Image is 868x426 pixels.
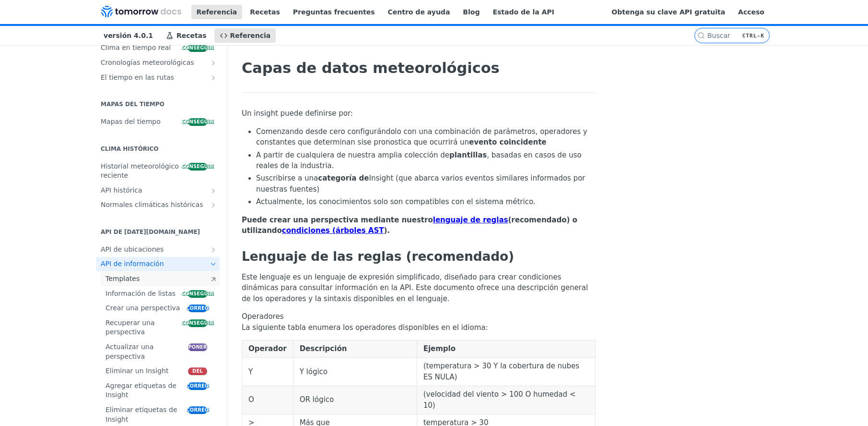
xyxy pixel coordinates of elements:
[738,8,764,16] font: Acceso
[300,345,347,353] font: Descripción
[106,304,180,312] font: Crear una perspectiva
[96,198,220,212] a: Normales climáticas históricasMostrar subpáginas para Normales climáticas históricas
[106,367,168,375] font: Eliminar un Insight
[383,5,456,19] a: Centro de ayuda
[186,305,209,311] font: correo
[106,274,205,284] span: Templates
[707,32,791,39] input: CTRL-K
[96,56,220,70] a: Cronologías meteorológicasMostrar subpáginas para Cronologías del tiempo
[101,229,200,235] font: API de [DATE][DOMAIN_NAME]
[248,367,253,376] font: Y
[487,5,559,19] a: Estado de la API
[242,312,284,321] font: Operadores
[101,301,220,316] a: Crear una perspectivacorreo
[384,226,390,235] font: ).
[101,101,164,108] font: Mapas del tiempo
[493,8,554,16] font: Estado de la API
[242,323,488,332] font: La siguiente tabla enumera los operadores disponibles en el idioma:
[182,291,214,296] font: conseguir
[256,197,536,206] font: Actualmente, los conocimientos solo son compatibles con el sistema métrico.
[248,396,254,404] font: O
[101,260,164,268] font: API de información
[423,390,576,410] font: (velocidad del viento > 100 O humedad < 10)
[186,407,209,413] font: correo
[242,249,514,264] font: Lenguaje de las reglas (recomendado)
[697,32,705,39] svg: Buscar
[192,368,203,374] font: del
[300,396,334,404] font: OR lógico
[469,138,546,146] font: evento coincidente
[245,5,285,19] a: Recetas
[101,340,220,364] a: Actualizar una perspectivaponer
[101,316,220,340] a: Recuperar una perspectivaconseguir
[457,5,485,19] a: Blog
[242,109,353,118] font: Un insight puede definirse por:
[449,151,487,159] font: plantillas
[300,367,328,376] font: Y lógico
[161,28,212,43] a: Recetas
[96,183,220,198] a: API históricaMostrar subpáginas para la API histórica
[433,216,508,224] a: lenguaje de reglas
[101,201,203,208] font: Normales climáticas históricas
[96,159,220,183] a: Historial meteorológico recienteconseguir
[101,245,164,253] font: API de ubicaciones
[106,343,153,360] font: Actualizar una perspectiva
[230,32,271,39] font: Referencia
[186,383,209,389] font: correo
[101,6,181,17] img: Documentación de la API meteorológica de Tomorrow.io
[242,273,588,303] font: Este lenguaje es un lenguaje de expresión simplificado, diseñado para crear condiciones dinámicas...
[96,257,220,271] a: API de informaciónHide subpages for Insights API
[288,5,380,19] a: Preguntas frecuentes
[197,8,237,16] font: Referencia
[106,319,155,336] font: Recuperar una perspectiva
[176,32,207,39] font: Recetas
[242,60,500,76] font: Capas de datos meteorológicos
[210,260,217,268] button: Hide subpages for Insights API
[210,246,217,254] button: Show subpages for Locations API
[388,8,450,16] font: Centro de ayuda
[101,118,161,125] font: Mapas del tiempo
[256,174,585,194] font: Insight (que abarca varios eventos similares informados por nuestras fuentes)
[101,364,220,378] a: Eliminar un Insightdel
[214,28,276,43] a: Referencia
[733,5,770,19] a: Acceso
[606,5,730,19] a: Obtenga su clave API gratuita
[101,186,142,194] font: API histórica
[293,8,375,16] font: Preguntas frecuentes
[182,320,214,326] font: conseguir
[463,8,480,16] font: Blog
[101,59,194,66] font: Cronologías meteorológicas
[106,382,176,399] font: Agregar etiquetas de Insight
[96,41,220,55] a: Clima en tiempo realconseguir
[210,275,217,283] i: Link
[242,216,433,224] font: Puede crear una perspectiva mediante nuestro
[182,164,214,169] font: conseguir
[282,226,384,235] a: condiciones (árboles AST
[210,187,217,195] button: Mostrar subpáginas para la API histórica
[256,174,318,183] font: Suscribirse a una
[256,151,449,159] font: A partir de cualquiera de nuestra amplia colección de
[101,44,171,51] font: Clima en tiempo real
[182,45,214,50] font: conseguir
[96,71,220,85] a: El tiempo en las rutasMostrar subpáginas de El tiempo en las rutas
[210,59,217,67] button: Mostrar subpáginas para Cronologías del tiempo
[611,8,725,16] font: Obtenga su clave API gratuita
[210,201,217,209] button: Mostrar subpáginas para Normales climáticas históricas
[256,127,587,147] font: Comenzando desde cero configurándolo con una combinación de parámetros, operadores y constantes q...
[188,344,207,350] font: poner
[191,5,243,19] a: Referencia
[210,74,217,82] button: Mostrar subpáginas de El tiempo en las rutas
[364,138,469,146] font: se pronostica que ocurrirá un
[106,406,177,423] font: Eliminar etiquetas de Insight
[248,345,287,353] font: Operador
[96,243,220,257] a: API de ubicacionesShow subpages for Locations API
[740,31,767,40] kbd: CTRL-K
[101,379,220,402] a: Agregar etiquetas de Insightcorreo
[101,162,179,180] font: Historial meteorológico reciente
[250,8,280,16] font: Recetas
[96,115,220,129] a: Mapas del tiempoconseguir
[101,73,174,81] font: El tiempo en las rutas
[101,146,159,152] font: Clima histórico
[104,32,153,39] font: versión 4.0.1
